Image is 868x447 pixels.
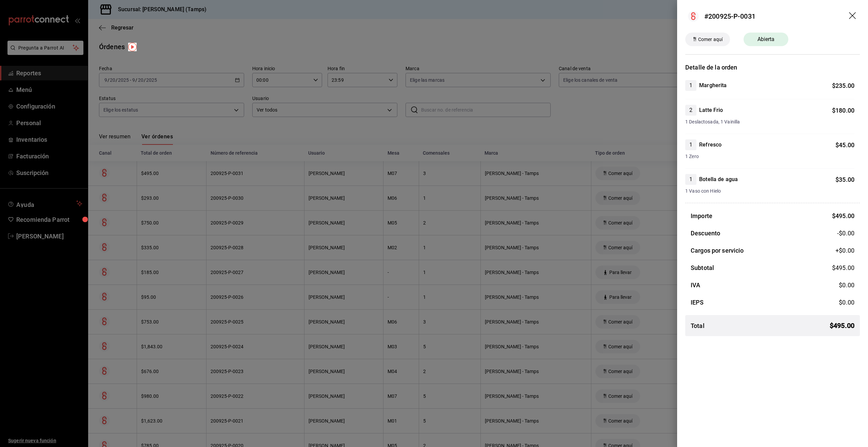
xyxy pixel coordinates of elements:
[835,176,854,183] span: $ 35.00
[691,321,705,330] h3: Total
[691,211,712,220] h3: Importe
[691,280,700,290] h3: IVA
[699,81,727,90] h4: Margherita
[685,63,860,72] h3: Detalle de la orden
[832,107,854,114] span: $ 180.00
[685,188,854,195] span: 1 Vaso con Hielo
[704,11,755,21] div: #200925-P-0031
[837,229,854,238] span: -$0.00
[832,82,854,89] span: $ 235.00
[699,106,723,114] h4: Latte Frio
[830,320,854,331] span: $ 495.00
[685,81,696,90] span: 1
[695,36,725,43] span: Comer aquí
[685,106,696,114] span: 2
[691,246,744,255] h3: Cargos por servicio
[835,246,854,255] span: +$ 0.00
[849,12,857,20] button: drag
[839,281,854,289] span: $ 0.00
[128,43,137,51] img: Tooltip marker
[699,141,722,149] h4: Refresco
[685,118,854,125] span: 1 Deslactosada, 1 Vainilla
[835,141,854,149] span: $ 45.00
[691,263,714,272] h3: Subtotal
[753,35,779,43] span: Abierta
[685,175,696,183] span: 1
[691,229,720,238] h3: Descuento
[685,153,854,160] span: 1 Zero
[832,264,854,271] span: $ 495.00
[691,298,704,307] h3: IEPS
[832,212,854,219] span: $ 495.00
[685,141,696,149] span: 1
[839,299,854,306] span: $ 0.00
[699,175,738,183] h4: Botella de agua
